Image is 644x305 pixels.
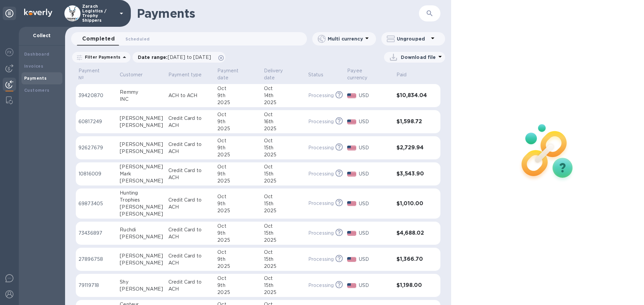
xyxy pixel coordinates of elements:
div: Oct [264,193,303,200]
span: Scheduled [125,35,150,43]
div: Ruchdi [120,226,163,233]
div: [PERSON_NAME] [120,122,163,129]
div: 16th [264,118,303,125]
div: [PERSON_NAME] [120,204,163,211]
h3: $10,834.04 [396,92,427,99]
p: Processing [308,144,334,151]
div: [PERSON_NAME] [120,259,163,266]
div: Oct [264,137,303,144]
p: USD [359,170,391,177]
p: Customer [120,71,143,78]
div: Oct [264,249,303,256]
div: 14th [264,92,303,99]
span: Paid [396,71,416,78]
p: 92627679 [78,144,114,151]
div: 2025 [264,125,303,132]
div: Oct [264,223,303,230]
p: Status [308,71,323,78]
p: Date range : [138,54,214,61]
div: [PERSON_NAME] [120,163,163,170]
div: 2025 [264,207,303,214]
span: Completed [82,34,115,44]
div: [PERSON_NAME] [120,115,163,122]
div: INC [120,96,163,103]
p: Processing [308,118,334,125]
h3: $1,010.00 [396,201,427,207]
p: USD [359,92,391,99]
img: USD [347,283,356,288]
p: Filter Payments [82,54,120,60]
p: 79119718 [78,282,114,289]
div: Shy [120,279,163,286]
div: [PERSON_NAME] [120,286,163,293]
div: 15th [264,256,303,263]
p: Processing [308,230,334,237]
p: Credit Card to ACH [168,197,212,211]
p: Credit Card to ACH [168,252,212,266]
div: Hunting [120,189,163,197]
p: USD [359,256,391,263]
div: Oct [264,85,303,92]
p: Processing [308,200,334,207]
div: 15th [264,170,303,177]
p: Processing [308,170,334,177]
div: 2025 [264,99,303,106]
h3: $1,598.72 [396,119,427,125]
div: Mark [120,170,163,177]
img: USD [347,231,356,236]
div: Oct [217,111,258,118]
div: 2025 [217,207,258,214]
div: 2025 [217,177,258,184]
div: 2025 [264,289,303,296]
div: Oct [264,163,303,170]
span: Payment type [168,71,211,78]
p: Credit Card to ACH [168,115,212,129]
div: 9th [217,92,258,99]
p: USD [359,230,391,237]
div: Oct [217,275,258,282]
img: USD [347,146,356,150]
span: [DATE] to [DATE] [168,55,211,60]
p: Credit Card to ACH [168,167,212,181]
img: Foreign exchange [5,48,13,56]
b: Invoices [24,64,43,69]
div: [PERSON_NAME] [120,211,163,218]
h3: $2,729.94 [396,145,427,151]
p: 60817249 [78,118,114,125]
p: USD [359,118,391,125]
img: Logo [24,9,52,17]
div: 15th [264,144,303,151]
div: 9th [217,144,258,151]
div: [PERSON_NAME] [120,252,163,259]
p: 27896758 [78,256,114,263]
h1: Payments [137,6,419,20]
div: 9th [217,256,258,263]
div: 2025 [217,125,258,132]
div: 2025 [217,289,258,296]
img: USD [347,120,356,124]
div: 9th [217,170,258,177]
p: USD [359,200,391,207]
div: 2025 [217,237,258,244]
p: 69873405 [78,200,114,207]
p: Download file [401,54,436,61]
div: Oct [264,111,303,118]
h3: $3,543.90 [396,171,427,177]
p: Collect [24,32,60,39]
div: Remmy [120,89,163,96]
div: [PERSON_NAME] [120,233,163,240]
div: Unpin categories [3,7,16,20]
p: Credit Card to ACH [168,279,212,293]
p: 10816009 [78,170,114,177]
p: Ungrouped [397,35,429,42]
b: Customers [24,88,50,93]
span: Payment date [217,67,258,81]
div: Oct [264,275,303,282]
img: USD [347,172,356,176]
div: 15th [264,230,303,237]
p: Payment date [217,67,250,81]
p: Credit Card to ACH [168,226,212,240]
p: USD [359,282,391,289]
div: Date range:[DATE] to [DATE] [132,52,225,63]
div: 9th [217,200,258,207]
